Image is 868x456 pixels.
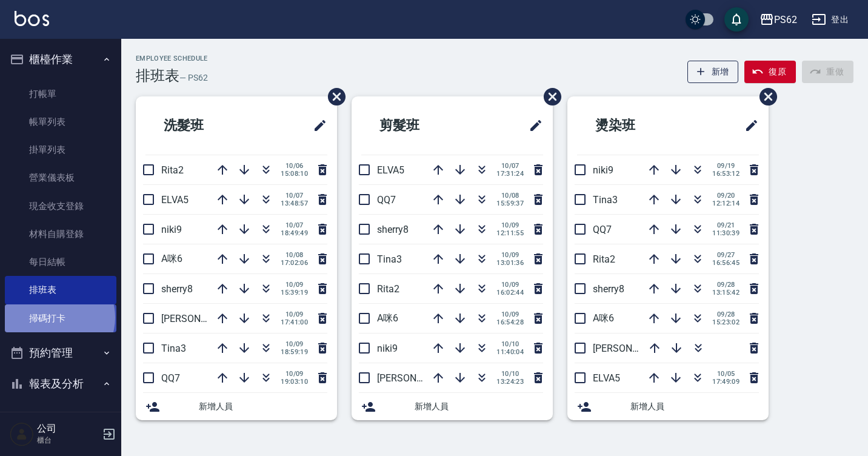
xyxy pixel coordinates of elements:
[5,304,116,332] a: 掃碼打卡
[136,393,337,420] div: 新增人員
[712,289,739,297] span: 13:15:42
[281,221,308,229] span: 10/07
[712,221,739,229] span: 09/21
[161,253,182,264] span: A咪6
[496,221,524,229] span: 10/09
[630,400,759,413] span: 新增人員
[5,108,116,136] a: 帳單列表
[712,378,739,386] span: 17:49:09
[593,312,614,324] span: A咪6
[687,61,739,83] button: 新增
[5,164,116,192] a: 營業儀表板
[415,400,543,413] span: 新增人員
[712,259,739,267] span: 16:56:45
[5,44,116,75] button: 櫃檯作業
[377,164,404,176] span: ELVA5
[496,370,524,378] span: 10/10
[377,343,398,354] span: niki9
[281,259,308,267] span: 17:02:06
[5,220,116,248] a: 材料自購登錄
[496,199,524,207] span: 15:59:37
[496,318,524,326] span: 16:54:28
[712,281,739,289] span: 09/28
[724,7,749,32] button: save
[352,393,553,420] div: 新增人員
[521,111,543,140] span: 修改班表的標題
[496,348,524,356] span: 11:40:04
[281,162,308,170] span: 10/06
[750,79,779,115] span: 刪除班表
[5,368,116,400] button: 報表及分析
[161,194,189,206] span: ELVA5
[377,253,402,265] span: Tina3
[593,253,615,265] span: Rita2
[281,370,308,378] span: 10/09
[496,310,524,318] span: 10/09
[593,343,676,354] span: [PERSON_NAME]26
[496,340,524,348] span: 10/10
[161,283,193,295] span: sherry8
[496,281,524,289] span: 10/09
[377,224,409,235] span: sherry8
[712,170,739,178] span: 16:53:12
[567,393,769,420] div: 新增人員
[593,283,624,295] span: sherry8
[774,12,797,27] div: PS62
[5,248,116,276] a: 每日結帳
[319,79,347,115] span: 刪除班表
[712,162,739,170] span: 09/19
[377,283,399,295] span: Rita2
[5,337,116,369] button: 預約管理
[496,170,524,178] span: 17:31:24
[712,229,739,237] span: 11:30:39
[593,194,618,206] span: Tina3
[377,372,461,384] span: [PERSON_NAME]26
[377,312,398,324] span: A咪6
[281,229,308,237] span: 18:49:49
[281,192,308,199] span: 10/07
[15,11,49,26] img: Logo
[496,259,524,267] span: 13:01:36
[305,111,327,140] span: 修改班表的標題
[145,104,264,147] h2: 洗髮班
[136,55,208,62] h2: Employee Schedule
[281,170,308,178] span: 15:08:10
[496,229,524,237] span: 12:11:55
[593,224,612,235] span: QQ7
[712,199,739,207] span: 12:12:14
[807,8,853,31] button: 登出
[496,192,524,199] span: 10/08
[535,79,563,115] span: 刪除班表
[593,164,613,176] span: niki9
[744,61,796,83] button: 復原
[37,423,99,435] h5: 公司
[179,72,208,84] h6: — PS62
[377,194,396,206] span: QQ7
[5,276,116,304] a: 排班表
[37,435,99,446] p: 櫃台
[496,162,524,170] span: 10/07
[712,192,739,199] span: 09/20
[712,310,739,318] span: 09/28
[496,289,524,297] span: 16:02:44
[737,111,759,140] span: 修改班表的標題
[281,318,308,326] span: 17:41:00
[161,313,245,324] span: [PERSON_NAME]26
[5,80,116,108] a: 打帳單
[199,400,327,413] span: 新增人員
[10,422,34,446] img: Person
[361,104,479,147] h2: 剪髮班
[755,7,802,32] button: PS62
[712,370,739,378] span: 10/05
[593,372,620,384] span: ELVA5
[281,281,308,289] span: 10/09
[161,164,184,176] span: Rita2
[281,289,308,297] span: 15:39:19
[161,224,182,235] span: niki9
[161,343,186,354] span: Tina3
[281,340,308,348] span: 10/09
[712,318,739,326] span: 15:23:02
[496,378,524,386] span: 13:24:23
[281,378,308,386] span: 19:03:10
[5,192,116,220] a: 現金收支登錄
